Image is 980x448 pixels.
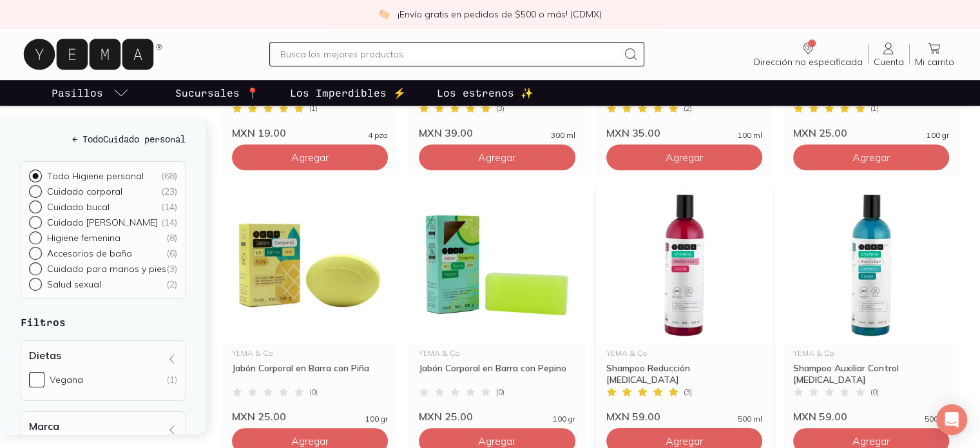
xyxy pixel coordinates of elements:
[496,104,504,112] span: ( 3 )
[684,104,692,112] span: ( 2 )
[927,131,949,139] span: 100 gr
[166,248,177,260] div: ( 6 )
[419,410,473,423] span: MXN 25.00
[783,186,959,344] img: Shampoo Reducción Caída
[437,85,533,101] p: Los estrenos ✨
[910,41,959,68] a: Mi carrito
[21,133,186,146] h5: ← Todo Cuidado personal
[793,349,949,357] div: YEMA & Co
[161,186,177,198] div: ( 23 )
[478,151,515,164] span: Agregar
[167,375,177,386] div: (1)
[161,202,177,213] div: ( 14 )
[852,151,890,164] span: Agregar
[52,85,103,101] p: Pasillos
[222,186,398,344] img: Jabón Corporal en Barra con Piña
[496,388,504,396] span: ( 0 )
[29,420,59,433] h4: Marca
[378,8,390,20] img: check
[161,217,177,229] div: ( 14 )
[365,415,388,423] span: 100 gr
[793,126,847,139] span: MXN 25.00
[368,131,388,139] span: 4 pza
[29,373,44,388] input: Vegana(1)
[222,186,398,423] a: Jabón Corporal en Barra con PiñaYEMA & CoJabón Corporal en Barra con Piña(0)MXN 25.00100 gr
[551,131,575,139] span: 300 ml
[408,186,585,423] a: Jabón Corporal en Barra con PepinoYEMA & CoJabón Corporal en Barra con Pepino(0)MXN 25.00100 gr
[749,41,868,68] a: Dirección no especificada
[232,349,388,357] div: YEMA & Co
[596,186,773,344] img: Shampoo Reducción Caída
[666,151,703,164] span: Agregar
[553,415,575,423] span: 100 gr
[869,41,909,68] a: Cuenta
[47,171,144,182] p: Todo Higiene personal
[166,233,177,244] div: ( 8 )
[793,362,949,385] div: Shampoo Auxiliar Control [MEDICAL_DATA]
[419,362,575,385] div: Jabón Corporal en Barra con Pepino
[783,186,959,423] a: Shampoo Reducción CaídaYEMA & CoShampoo Auxiliar Control [MEDICAL_DATA](0)MXN 59.00500 ml
[478,434,515,447] span: Agregar
[936,404,967,435] div: Open Intercom Messenger
[47,264,166,275] p: Cuidado para manos y pies
[47,217,158,229] p: Cuidado [PERSON_NAME]
[606,410,660,423] span: MXN 59.00
[21,133,186,146] a: ← TodoCuidado personal
[47,279,101,291] p: Salud sexual
[290,85,406,101] p: Los Imperdibles ⚡️
[173,80,262,106] a: Sucursales 📍
[596,186,773,423] a: Shampoo Reducción CaídaYEMA & CoShampoo Reducción [MEDICAL_DATA](3)MXN 59.00500 ml
[870,388,879,396] span: ( 0 )
[309,388,318,396] span: ( 0 )
[606,349,762,357] div: YEMA & Co
[166,264,177,275] div: ( 3 )
[915,56,954,68] span: Mi carrito
[232,144,388,170] button: Agregar
[408,186,585,344] img: Jabón Corporal en Barra con Pepino
[419,144,575,170] button: Agregar
[606,144,762,170] button: Agregar
[21,341,186,402] div: Dietas
[606,362,762,385] div: Shampoo Reducción [MEDICAL_DATA]
[280,46,619,62] input: Busca los mejores productos
[870,104,879,112] span: ( 1 )
[291,434,329,447] span: Agregar
[50,375,83,386] div: Vegana
[666,434,703,447] span: Agregar
[47,233,120,244] p: Higiene femenina
[175,85,259,101] p: Sucursales 📍
[684,388,692,396] span: ( 3 )
[49,80,131,106] a: pasillo-todos-link
[925,415,949,423] span: 500 ml
[419,349,575,357] div: YEMA & Co
[434,80,536,106] a: Los estrenos ✨
[852,434,890,447] span: Agregar
[232,362,388,385] div: Jabón Corporal en Barra con Piña
[29,349,61,362] h4: Dietas
[287,80,408,106] a: Los Imperdibles ⚡️
[166,279,177,291] div: ( 2 )
[398,8,602,21] p: ¡Envío gratis en pedidos de $500 o más! (CDMX)
[738,131,762,139] span: 100 ml
[606,126,660,139] span: MXN 35.00
[161,171,177,182] div: ( 68 )
[419,126,473,139] span: MXN 39.00
[47,248,132,260] p: Accesorios de baño
[47,186,122,198] p: Cuidado corporal
[793,410,847,423] span: MXN 59.00
[754,56,863,68] span: Dirección no especificada
[291,151,329,164] span: Agregar
[309,104,318,112] span: ( 1 )
[21,317,66,329] strong: Filtros
[47,202,110,213] p: Cuidado bucal
[793,144,949,170] button: Agregar
[232,410,286,423] span: MXN 25.00
[232,126,286,139] span: MXN 19.00
[738,415,762,423] span: 500 ml
[874,56,904,68] span: Cuenta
